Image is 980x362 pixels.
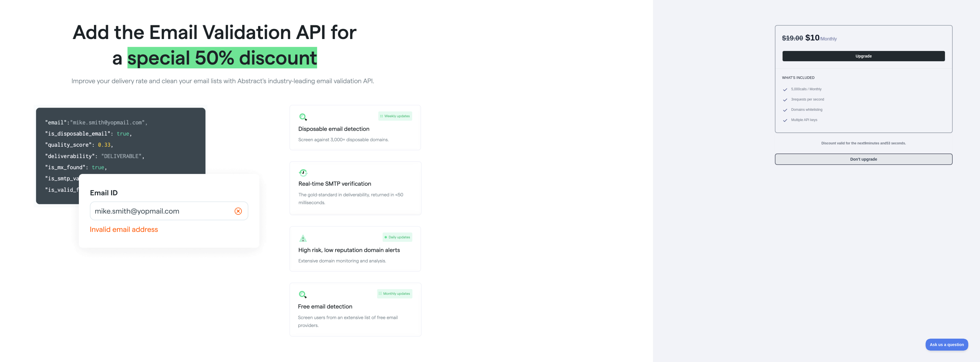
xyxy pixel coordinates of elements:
[27,14,422,338] img: Offer
[782,75,945,80] h3: What's included
[791,118,817,123] span: Multiple API keys
[820,36,837,41] span: / Monthly
[782,51,945,62] button: Upgrade
[791,107,822,113] span: Domains whitelisting
[821,141,906,145] strong: Discount valid for the next 9 minutes and 53 seconds.
[782,34,803,42] span: $ 19.00
[791,87,822,93] span: 5,000 calls / Monthly
[775,154,953,165] button: Don't upgrade
[926,339,969,351] iframe: Toggle Customer Support
[791,97,824,103] span: 3 requests per second
[805,33,820,42] span: $ 10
